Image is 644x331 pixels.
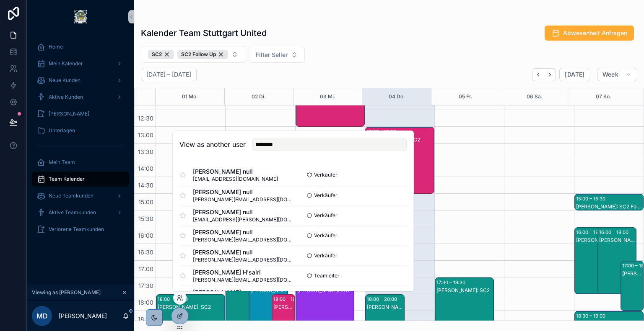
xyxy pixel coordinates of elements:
[575,311,643,327] div: 18:30 – 19:00[PERSON_NAME]: SC2 Follow Up
[27,33,134,248] div: scrollable content
[193,236,293,243] span: [PERSON_NAME][EMAIL_ADDRESS][DOMAIN_NAME]
[59,312,107,320] p: [PERSON_NAME]
[32,39,129,54] a: Home
[49,127,75,134] span: Unterlagen
[621,261,643,310] div: 17:00 – 18:30[PERSON_NAME]: SC2 Follow Up
[559,68,590,81] button: [DATE]
[32,106,129,121] a: [PERSON_NAME]
[436,287,493,294] div: [PERSON_NAME]: SC2
[49,192,93,199] span: Neue Teamkunden
[136,215,156,222] span: 15:30
[314,232,338,239] span: Verkäufer
[158,295,190,303] div: 18:00 – 20:00
[622,270,643,277] div: [PERSON_NAME]: SC2 Follow Up
[146,70,191,79] h2: [DATE] – [DATE]
[273,295,305,303] div: 18:00 – 19:30
[314,252,338,259] span: Verkäufer
[32,222,129,237] a: Verlorene Teamkunden
[193,176,278,182] span: [EMAIL_ADDRESS][DOMAIN_NAME]
[32,90,129,105] a: Aktive Kunden
[545,26,634,41] button: Abwesenheit Anfragen
[193,228,293,236] span: [PERSON_NAME] null
[32,123,129,138] a: Unterlagen
[136,182,156,189] span: 14:30
[366,127,434,193] div: 13:00 – 15:00[PERSON_NAME]: SC2
[596,88,611,105] button: 07 So.
[249,47,305,63] button: Select Button
[193,268,293,276] span: [PERSON_NAME] H'sairi
[576,203,643,210] div: [PERSON_NAME]: SC2 Follow Up
[599,237,636,244] div: [PERSON_NAME]: SC2
[226,261,265,327] div: 17:00 – 19:00[PERSON_NAME]: SC2
[597,68,637,81] button: Week
[389,88,405,105] div: 04 Do.
[314,272,340,279] span: Teamleiter
[141,27,267,39] h1: Kalender Team Stuttgart United
[49,110,89,117] span: [PERSON_NAME]
[565,71,584,78] span: [DATE]
[599,228,631,236] div: 16:00 – 18:00
[256,51,288,59] span: Filter Seller
[136,165,156,172] span: 14:00
[576,237,613,244] div: [PERSON_NAME]: SC2
[32,205,129,220] a: Aktive Teamkunden
[74,10,87,23] img: App logo
[575,228,613,294] div: 16:00 – 18:00[PERSON_NAME]: SC2
[32,73,129,88] a: Neue Kunden
[602,71,618,78] span: Week
[32,155,129,170] a: Mein Team
[436,278,467,287] div: 17:30 – 19:30
[136,131,156,139] span: 13:00
[136,249,156,256] span: 16:30
[32,289,101,296] span: Viewing as [PERSON_NAME]
[193,288,293,296] span: [PERSON_NAME]
[193,187,293,196] span: [PERSON_NAME] null
[193,248,293,256] span: [PERSON_NAME] null
[314,212,338,218] span: Verkäufer
[177,50,228,59] div: SC2 Follow Up
[148,50,174,59] div: SC2
[598,228,636,294] div: 16:00 – 18:00[PERSON_NAME]: SC2
[49,94,83,100] span: Aktive Kunden
[367,128,398,136] div: 13:00 – 15:00
[532,68,544,81] button: Back
[36,311,48,321] span: MD
[527,88,543,105] button: 06 Sa.
[136,265,156,272] span: 17:00
[136,282,156,289] span: 17:30
[193,196,293,203] span: [PERSON_NAME][EMAIL_ADDRESS][DOMAIN_NAME]
[252,88,266,105] button: 02 Di.
[320,88,335,105] button: 03 Mi.
[544,68,556,81] button: Next
[32,172,129,187] a: Team Kalender
[576,228,608,236] div: 16:00 – 18:00
[32,56,129,71] a: Mein Kalender
[141,46,245,63] button: Select Button
[367,304,404,310] div: [PERSON_NAME]: SC2
[49,44,63,50] span: Home
[273,304,294,310] div: [PERSON_NAME]: SC2 Follow Up
[367,295,399,303] div: 18:00 – 20:00
[576,312,608,320] div: 18:30 – 19:00
[136,316,156,323] span: 18:30
[193,208,293,216] span: [PERSON_NAME] null
[136,299,156,306] span: 18:00
[182,88,198,105] button: 01 Mo.
[179,139,246,149] h2: View as another user
[193,276,293,283] span: [PERSON_NAME][EMAIL_ADDRESS][DOMAIN_NAME]
[177,50,228,59] button: Unselect SC_2_FOLLOW_UP
[136,148,156,155] span: 13:30
[563,29,627,37] span: Abwesenheit Anfragen
[193,167,278,176] span: [PERSON_NAME] null
[49,77,80,84] span: Neue Kunden
[49,209,96,216] span: Aktive Teamkunden
[136,115,156,122] span: 12:30
[575,194,643,210] div: 15:00 – 15:30[PERSON_NAME]: SC2 Follow Up
[459,88,473,105] button: 05 Fr.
